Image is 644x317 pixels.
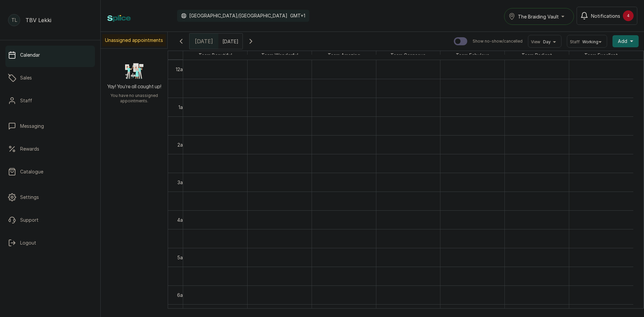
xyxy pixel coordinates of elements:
button: Add [612,35,639,47]
span: Team Wonderful [260,51,300,59]
div: 2am [176,141,188,148]
p: Catalogue [20,168,43,175]
span: Notifications [591,12,620,19]
div: 3am [176,179,188,186]
p: Logout [20,240,36,246]
button: ViewDay [531,39,558,45]
button: Notifications4 [577,7,637,25]
p: Support [20,217,39,223]
p: Show no-show/cancelled [473,39,523,44]
p: You have no unassigned appointments. [105,93,164,104]
a: Messaging [5,117,95,136]
a: Settings [5,188,95,207]
button: Logout [5,233,95,252]
span: Team Fabulous [454,51,491,59]
span: Team Gorgeous [389,51,427,59]
p: Sales [20,74,32,81]
div: 5am [176,254,188,261]
span: Team Radiant [520,51,553,59]
span: Staff [570,39,580,45]
div: 6am [176,292,188,299]
span: Team Beautiful [197,51,233,59]
div: 12am [174,66,188,73]
span: The Braiding Vault [518,13,559,20]
span: [DATE] [195,37,213,45]
p: Staff [20,97,32,104]
a: Calendar [5,46,95,64]
p: [GEOGRAPHIC_DATA]/[GEOGRAPHIC_DATA] [189,12,287,19]
a: Catalogue [5,162,95,181]
span: Team Excellent [583,51,619,59]
p: Messaging [20,123,44,129]
div: 4 [623,10,634,21]
a: Sales [5,68,95,87]
p: GMT+1 [290,12,305,19]
p: Unassigned appointments [102,34,166,46]
div: [DATE] [190,34,218,49]
a: Staff [5,91,95,110]
span: Team Amazing [326,51,362,59]
p: Calendar [20,52,40,58]
span: View [531,39,540,45]
a: Rewards [5,140,95,158]
span: Add [618,38,627,45]
div: 4am [176,216,188,223]
button: The Braiding Vault [504,8,574,25]
a: Support [5,211,95,229]
span: Day [543,39,551,45]
p: Settings [20,194,39,201]
button: StaffWorking [570,39,604,45]
p: TBV Lekki [25,16,51,24]
div: 1am [177,104,188,111]
p: TL [11,17,17,23]
h2: Yay! You’re all caught up! [107,84,161,90]
p: Rewards [20,146,39,152]
span: Working [582,39,598,45]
